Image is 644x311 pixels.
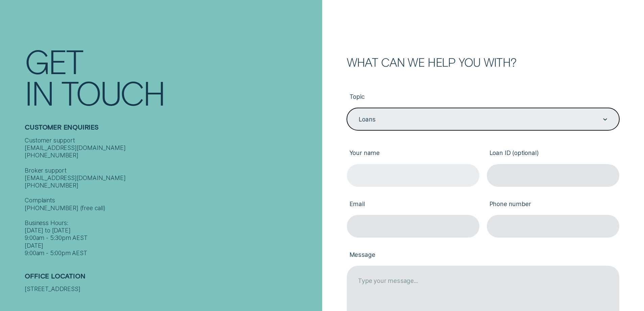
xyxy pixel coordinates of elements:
h2: Customer Enquiries [25,123,318,137]
div: Get [25,45,82,76]
label: Phone number [487,194,619,215]
label: Message [347,245,619,266]
label: Your name [347,143,479,164]
h1: Get In Touch [25,45,318,108]
div: Loans [359,116,376,123]
div: Touch [61,76,165,108]
label: Topic [347,87,619,108]
div: [STREET_ADDRESS] [25,285,318,293]
label: Email [347,194,479,215]
div: In [25,76,53,108]
h2: Office Location [25,272,318,286]
h2: What can we help you with? [347,57,619,68]
div: Customer support [EMAIL_ADDRESS][DOMAIN_NAME] [PHONE_NUMBER] Broker support [EMAIL_ADDRESS][DOMAI... [25,137,318,257]
label: Loan ID (optional) [487,143,619,164]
